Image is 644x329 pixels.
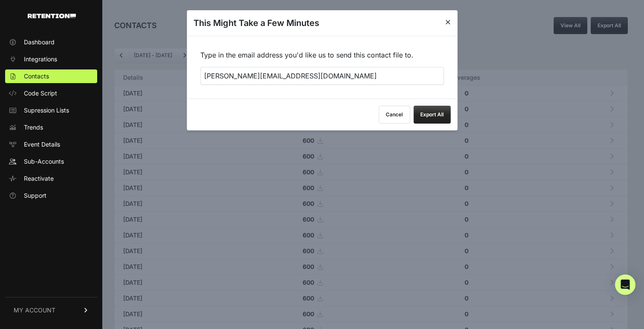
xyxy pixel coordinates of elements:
[187,36,457,98] div: Type in the email address you'd like us to send this contact file to.
[24,72,49,81] span: Contacts
[24,140,60,149] span: Event Details
[5,104,97,117] a: Supression Lists
[24,157,64,166] span: Sub-Accounts
[24,106,69,115] span: Supression Lists
[5,52,97,66] a: Integrations
[24,55,57,63] span: Integrations
[5,297,97,323] a: MY ACCOUNT
[193,17,319,29] h3: This Might Take a Few Minutes
[5,189,97,202] a: Support
[200,67,444,85] input: + Add recipient
[24,89,57,98] span: Code Script
[5,172,97,185] a: Reactivate
[378,106,410,124] button: Cancel
[5,69,97,83] a: Contacts
[24,174,54,183] span: Reactivate
[5,121,97,134] a: Trends
[5,138,97,151] a: Event Details
[28,14,76,18] img: Retention.com
[24,123,43,132] span: Trends
[615,274,635,295] div: Open Intercom Messenger
[24,38,55,46] span: Dashboard
[413,106,451,124] button: Export All
[5,35,97,49] a: Dashboard
[24,191,46,200] span: Support
[5,87,97,100] a: Code Script
[14,306,55,315] span: MY ACCOUNT
[5,155,97,168] a: Sub-Accounts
